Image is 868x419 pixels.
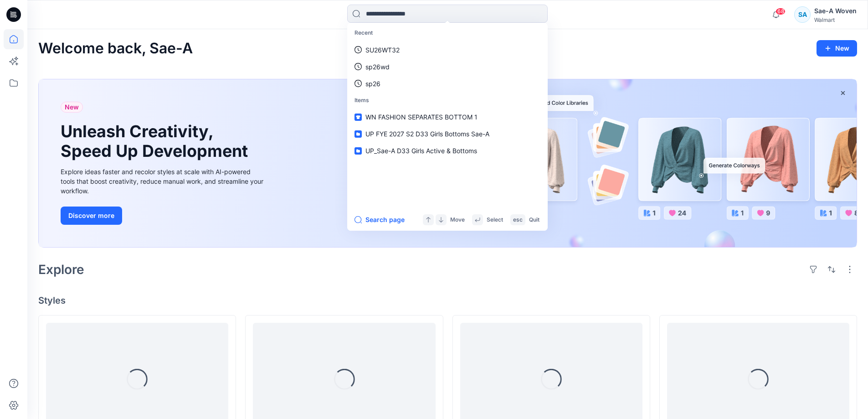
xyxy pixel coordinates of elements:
[61,167,266,196] div: Explore ideas faster and recolor styles at scale with AI-powered tools that boost creativity, red...
[365,130,489,138] span: UP FYE 2027 S2 D33 Girls Bottoms Sae-A
[349,125,546,142] a: UP FYE 2027 S2 D33 Girls Bottoms Sae-A
[513,215,523,225] p: esc
[354,214,405,225] button: Search page
[38,262,84,277] h2: Explore
[349,92,546,109] p: Items
[349,75,546,92] a: sp26
[61,207,122,225] button: Discover more
[38,40,193,57] h2: Welcome back, Sae-A
[349,41,546,58] a: SU26WT32
[349,58,546,75] a: sp26wd
[487,215,503,225] p: Select
[365,62,390,72] p: sp26wd
[814,16,857,23] div: Walmart
[450,215,465,225] p: Move
[38,295,857,306] h4: Styles
[365,147,477,155] span: UP_Sae-A D33 Girls Active & Bottoms
[61,207,266,225] a: Discover more
[794,6,811,23] div: SA
[365,45,400,55] p: SU26WT32
[349,142,546,159] a: UP_Sae-A D33 Girls Active & Bottoms
[61,122,252,161] h1: Unleash Creativity, Speed Up Development
[529,215,539,225] p: Quit
[365,113,478,121] span: WN FASHION SEPARATES BOTTOM 1
[814,5,857,16] div: Sae-A Woven
[349,109,546,125] a: WN FASHION SEPARATES BOTTOM 1
[817,40,857,57] button: New
[349,25,546,41] p: Recent
[65,102,79,113] span: New
[776,8,786,15] span: 68
[365,79,380,88] p: sp26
